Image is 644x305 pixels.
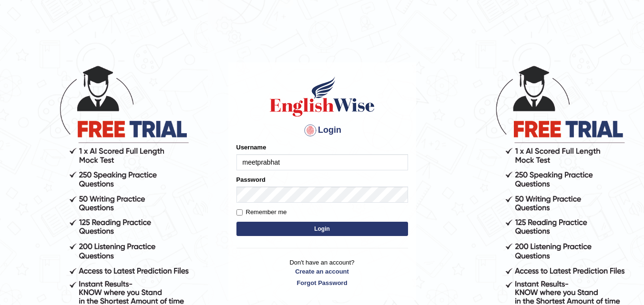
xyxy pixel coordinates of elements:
[268,75,377,118] img: Logo of English Wise sign in for intelligent practice with AI
[236,258,408,287] p: Don't have an account?
[236,222,408,236] button: Login
[236,267,408,276] a: Create an account
[236,278,408,287] a: Forgot Password
[236,209,243,216] input: Remember me
[236,143,266,152] label: Username
[236,207,287,217] label: Remember me
[236,123,408,138] h4: Login
[236,175,266,184] label: Password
